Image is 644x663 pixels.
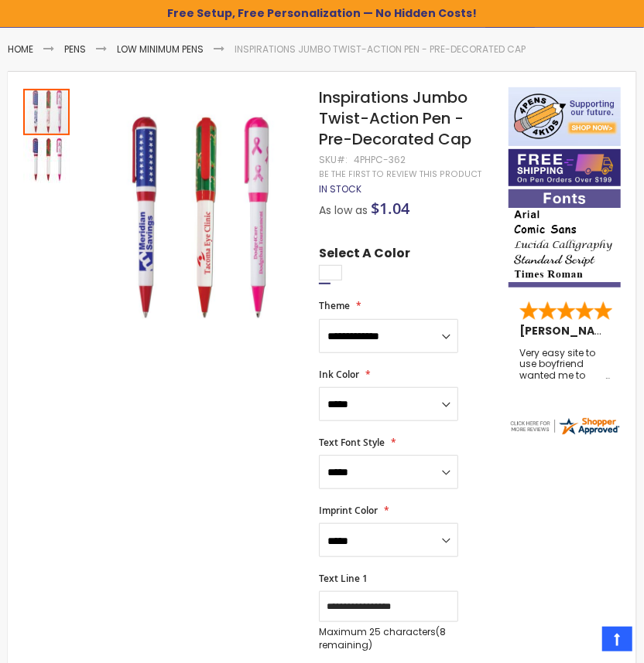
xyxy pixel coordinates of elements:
[509,416,621,437] img: 4pens.com widget logo
[509,189,621,287] img: font-personalization-examples
[509,87,621,146] img: 4pens 4 kids
[319,626,458,651] p: Maximum 25 characters
[371,198,409,219] span: $1.04
[519,348,610,381] div: Very easy site to use boyfriend wanted me to order pens for his business
[319,245,410,266] span: Select A Color
[319,436,385,449] span: Text Font Style
[516,621,644,663] iframe: Google Customer Reviews
[319,504,378,517] span: Imprint Color
[235,43,526,56] li: Inspirations Jumbo Twist-Action Pen - Pre-Decorated Cap
[319,153,348,166] strong: SKU
[509,149,621,185] img: Free shipping on orders over $199
[23,135,70,183] div: Inspirations Jumbo Twist-Action Pen - Pre-Decorated Cap
[319,265,342,280] div: White
[354,154,406,166] div: 4PHPC-362
[8,42,33,56] a: Home
[319,625,446,651] span: (8 remaining)
[519,323,622,338] span: [PERSON_NAME]
[319,202,368,218] span: As low as
[319,87,471,150] span: Inspirations Jumbo Twist-Action Pen - Pre-Decorated Cap
[117,42,204,56] a: Low Minimum Pens
[23,87,71,135] div: Inspirations Jumbo Twist-Action Pen - Pre-Decorated Cap
[509,427,621,440] a: 4pens.com certificate URL
[319,299,350,312] span: Theme
[64,42,86,56] a: Pens
[87,110,305,328] img: Inspirations Jumbo Twist-Action Pen - Pre-Decorated Cap
[319,572,368,585] span: Text Line 1
[23,137,70,183] img: Inspirations Jumbo Twist-Action Pen - Pre-Decorated Cap
[319,168,481,180] a: Be the first to review this product
[319,183,361,195] div: Availability
[319,182,361,195] span: In stock
[319,368,359,381] span: Ink Color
